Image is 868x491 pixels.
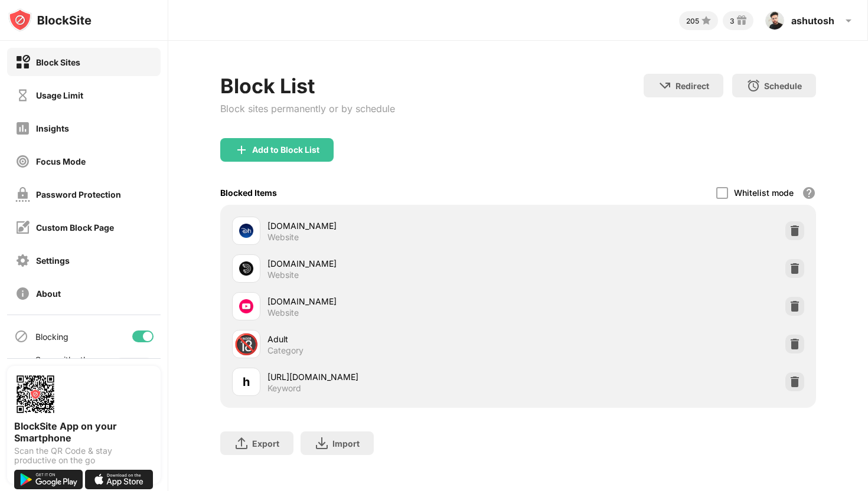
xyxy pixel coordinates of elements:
[220,103,395,114] div: Block sites permanently or by schedule
[36,189,121,199] div: Password Protection
[36,57,80,67] div: Block Sites
[15,154,30,169] img: focus-off.svg
[676,81,709,91] div: Redirect
[14,329,28,343] img: blocking-icon.svg
[267,345,304,356] div: Category
[267,307,299,318] div: Website
[36,222,114,233] div: Custom Block Page
[14,358,28,372] img: sync-icon.svg
[15,253,30,268] img: settings-off.svg
[332,438,360,449] div: Import
[220,74,395,98] div: Block List
[8,8,92,32] img: logo-blocksite.svg
[35,355,96,375] div: Sync with other devices
[14,470,83,489] img: get-it-on-google-play.svg
[267,220,518,232] div: [DOMAIN_NAME]
[267,270,299,280] div: Website
[15,220,30,235] img: customize-block-page-off.svg
[234,332,259,356] div: 🔞
[267,371,518,383] div: [URL][DOMAIN_NAME]
[735,14,749,28] img: reward-small.svg
[765,11,784,30] img: ACg8ocJDfsO4HDLUXMWKJgMeZOOlN33H7BmHtrWeRqkiGjgX6_r0q2hU=s96-c
[220,188,277,198] div: Blocked Items
[686,17,699,25] div: 205
[15,187,30,202] img: password-protection-off.svg
[239,261,253,276] img: favicons
[35,332,68,342] div: Blocking
[267,383,301,394] div: Keyword
[699,14,713,28] img: points-small.svg
[791,15,834,27] div: ashutosh
[267,232,299,243] div: Website
[252,438,279,449] div: Export
[239,299,253,313] img: favicons
[15,55,30,70] img: block-on.svg
[14,420,154,444] div: BlockSite App on your Smartphone
[267,333,518,345] div: Adult
[730,17,735,25] div: 3
[252,145,319,155] div: Add to Block List
[267,257,518,270] div: [DOMAIN_NAME]
[764,81,802,91] div: Schedule
[239,224,253,238] img: favicons
[14,373,57,415] img: options-page-qr-code.png
[243,373,250,391] div: h
[36,156,86,166] div: Focus Mode
[15,121,30,136] img: insights-off.svg
[15,88,30,103] img: time-usage-off.svg
[15,286,30,301] img: about-off.svg
[14,446,154,465] div: Scan the QR Code & stay productive on the go
[85,470,154,489] img: download-on-the-app-store.svg
[36,90,83,100] div: Usage Limit
[36,123,69,133] div: Insights
[36,256,70,266] div: Settings
[267,295,518,307] div: [DOMAIN_NAME]
[36,289,61,299] div: About
[734,188,794,198] div: Whitelist mode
